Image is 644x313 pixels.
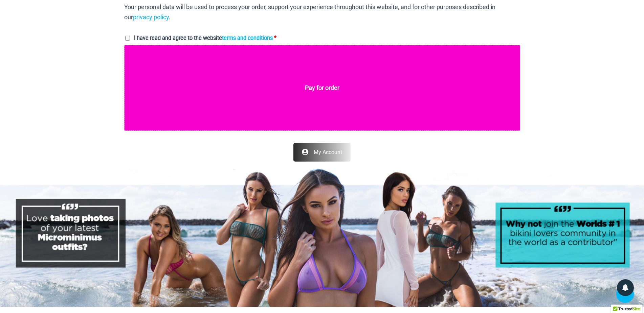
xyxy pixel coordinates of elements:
[222,35,273,41] a: terms and conditions
[124,2,520,22] p: Your personal data will be used to process your order, support your experience throughout this we...
[274,35,276,41] abbr: required
[133,14,169,21] a: privacy policy
[134,35,273,41] span: I have read and agree to the website
[124,45,520,131] button: Pay for order
[293,143,351,162] a: My Account
[125,36,130,41] input: I have read and agree to the websiteterms and conditions *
